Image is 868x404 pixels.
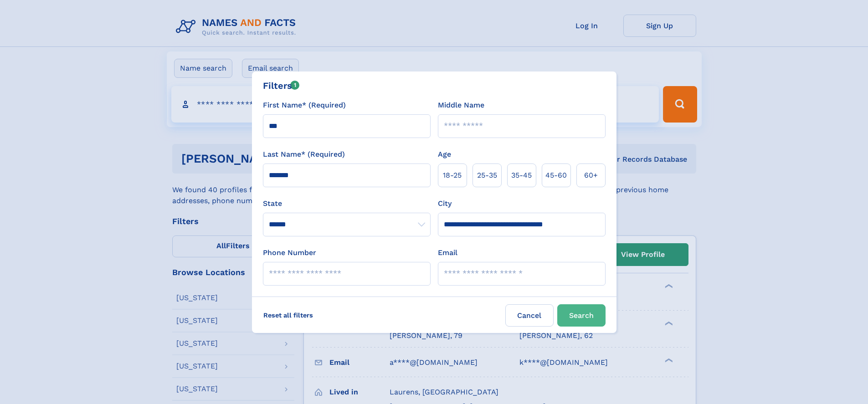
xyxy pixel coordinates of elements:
[545,170,567,181] span: 45‑60
[557,304,606,327] button: Search
[438,198,452,209] label: City
[477,170,497,181] span: 25‑35
[263,149,345,160] label: Last Name* (Required)
[511,170,532,181] span: 35‑45
[584,170,598,181] span: 60+
[438,247,457,258] label: Email
[257,304,319,326] label: Reset all filters
[263,247,316,258] label: Phone Number
[263,100,346,111] label: First Name* (Required)
[263,198,431,209] label: State
[443,170,462,181] span: 18‑25
[263,79,300,92] div: Filters
[438,100,484,111] label: Middle Name
[505,304,554,327] label: Cancel
[438,149,451,160] label: Age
